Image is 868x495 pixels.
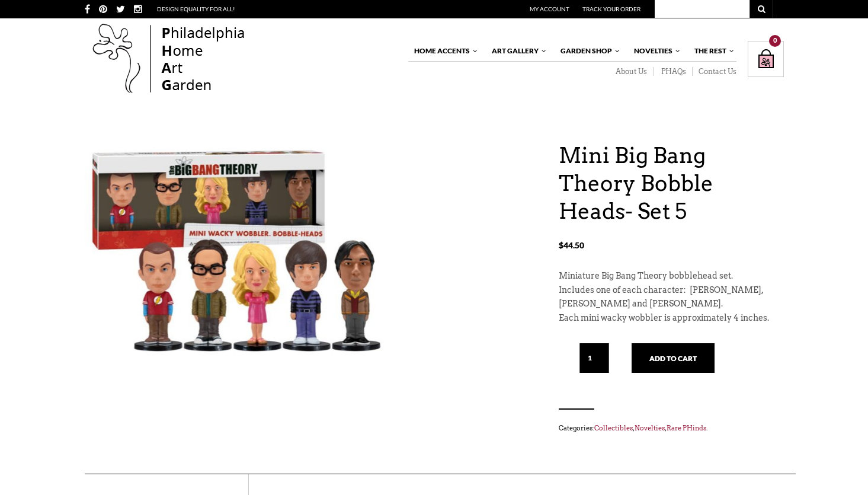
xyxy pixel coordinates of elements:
[632,343,715,373] button: Add to cart
[693,67,736,76] a: Contact Us
[559,421,784,435] span: Categories: , , .
[486,41,547,61] a: Art Gallery
[555,41,621,61] a: Garden Shop
[594,424,633,432] a: Collectibles
[408,41,479,61] a: Home Accents
[530,5,569,12] a: My Account
[559,283,784,312] p: Includes one of each character: [PERSON_NAME], [PERSON_NAME] and [PERSON_NAME].
[559,311,784,325] p: Each mini wacky wobbler is approximately 4 inches.
[559,269,784,283] p: Miniature Big Bang Theory bobblehead set.
[635,424,665,432] a: Novelties
[688,41,735,61] a: The Rest
[667,424,706,432] a: Rare PHinds
[654,67,693,76] a: PHAQs
[559,142,784,225] h1: Mini Big Bang Theory Bobble Heads- Set 5
[769,35,781,47] div: 0
[559,240,563,250] span: $
[608,67,654,76] a: About Us
[628,41,681,61] a: Novelties
[582,5,640,12] a: Track Your Order
[559,240,584,250] bdi: 44.50
[579,343,609,373] input: Qty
